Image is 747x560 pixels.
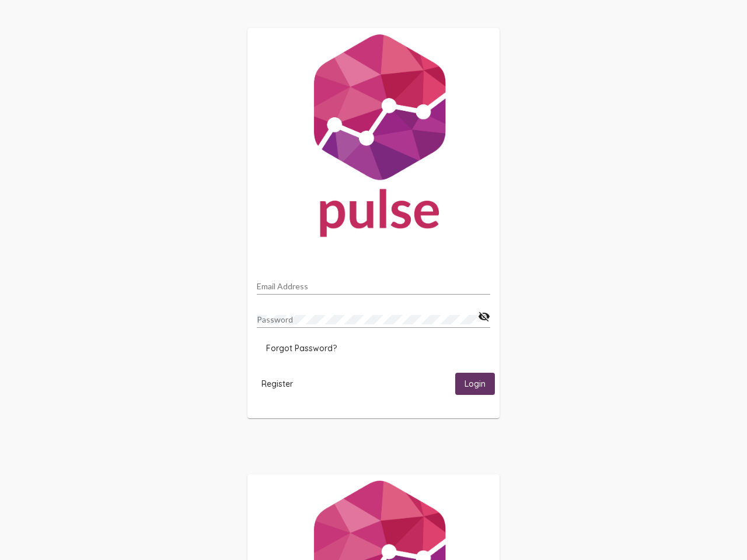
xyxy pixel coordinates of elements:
span: Register [261,379,293,389]
button: Login [455,373,495,394]
img: Pulse For Good Logo [247,28,500,249]
span: Forgot Password? [266,343,337,353]
span: Login [465,379,486,390]
mat-icon: visibility_off [478,310,490,324]
button: Forgot Password? [257,338,346,359]
button: Register [252,373,302,394]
